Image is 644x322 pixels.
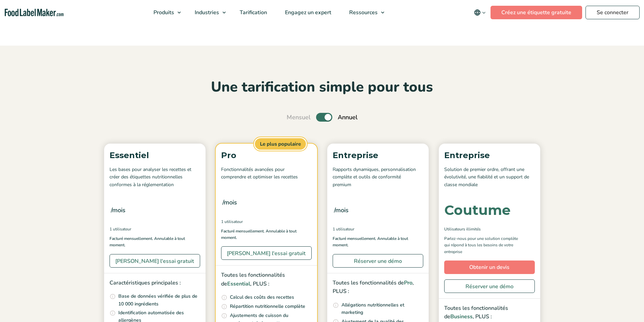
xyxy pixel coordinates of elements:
[333,166,416,188] font: Rapports dynamiques, personnalisation complète et outils de conformité premium
[444,236,518,254] font: Parlez-nous pour une solution complète qui répond à tous les besoins de votre entreprise
[110,279,181,287] font: Caractéristiques principales :
[227,250,306,257] font: [PERSON_NAME] l'essai gratuit
[110,254,200,268] a: [PERSON_NAME] l'essai gratuit
[195,9,219,16] font: Industries
[221,271,285,288] font: Toutes les fonctionnalités de
[333,254,423,268] a: Réserver une démo
[110,166,191,188] font: Les bases pour analyser les recettes et créer des étiquettes nutritionnelles conformes à la régle...
[260,141,301,147] font: Le plus populaire
[444,202,510,218] font: Coutume
[118,293,197,307] font: Base de données vérifiée de plus de 10 000 ingrédients
[338,113,358,121] font: Annuel
[466,283,514,290] font: Réserver une démo
[110,226,131,232] font: 1 utilisateur
[221,228,296,240] font: Facturé mensuellement. Annulable à tout moment.
[250,280,269,288] font: , PLUS :
[333,279,404,287] font: Toutes les fonctionnalités de
[110,236,185,248] font: Facturé mensuellement. Annulable à tout moment.
[333,226,354,232] font: 1 utilisateur
[221,166,298,180] font: Fonctionnalités avancées pour comprendre et optimiser les recettes
[111,206,125,214] font: /mois
[227,280,250,288] font: Essential
[153,9,174,16] font: Produits
[450,313,473,320] font: Business
[334,206,349,214] font: /mois
[501,9,571,16] font: Créez une étiquette gratuite
[341,302,404,316] font: Allégations nutritionnelles et marketing
[491,6,582,19] a: Créez une étiquette gratuite
[444,226,481,232] font: Utilisateurs illimités
[222,198,237,206] font: /mois
[211,77,433,97] font: Une tarification simple pour tous
[473,313,492,320] font: , PLUS :
[110,150,149,160] font: Essentiel
[230,294,294,300] font: Calcul des coûts des recettes
[354,257,402,265] font: Réserver une démo
[287,113,311,121] font: Mensuel
[444,166,529,188] font: Solution de premier ordre, offrant une évolutivité, une fiabilité et un support de classe mondiale
[597,9,628,16] font: Se connecter
[221,219,243,224] font: 1 utilisateur
[285,9,331,16] font: Engagez un expert
[586,6,640,19] a: Se connecter
[469,264,509,271] font: Obtenir un devis
[115,257,194,265] font: [PERSON_NAME] l'essai gratuit
[444,261,535,274] a: Obtenir un devis
[349,9,378,16] font: Ressources
[221,150,236,160] font: Pro
[444,150,490,160] font: Entreprise
[230,303,305,309] font: Répartition nutritionnelle complète
[404,279,412,287] font: Pro
[221,246,312,260] a: [PERSON_NAME] l'essai gratuit
[333,236,408,248] font: Facturé mensuellement. Annulable à tout moment.
[444,279,535,293] a: Réserver une démo
[240,9,267,16] font: Tarification
[444,304,508,321] font: Toutes les fonctionnalités de
[333,150,378,160] font: Entreprise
